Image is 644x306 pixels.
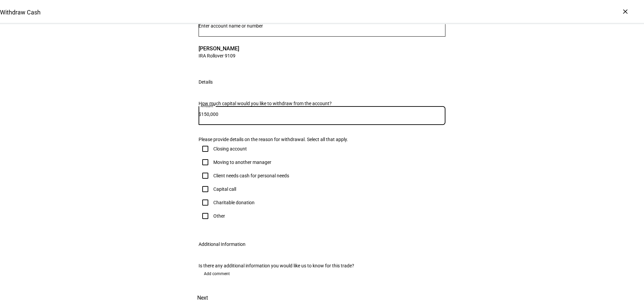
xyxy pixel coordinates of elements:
[213,146,247,151] div: Closing account
[201,104,215,108] mat-label: Amount*
[213,213,225,219] div: Other
[199,263,445,268] div: Is there any additional information you would like us to know for this trade?
[199,79,213,85] div: Details
[199,112,201,117] span: $
[199,242,246,247] div: Additional Information
[199,52,239,59] span: IRA Rollover 9109
[213,160,271,165] div: Moving to another manager
[197,290,208,306] span: Next
[213,186,236,192] div: Capital call
[213,200,255,205] div: Charitable donation
[204,268,230,279] span: Add comment
[188,290,217,306] button: Next
[199,137,445,142] div: Please provide details on the reason for withdrawal. Select all that apply.
[199,23,445,29] input: Number
[620,6,631,17] div: ×
[199,268,235,279] button: Add comment
[199,101,445,106] div: How much capital would you like to withdraw from the account?
[199,45,239,52] span: [PERSON_NAME]
[213,173,289,178] div: Client needs cash for personal needs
